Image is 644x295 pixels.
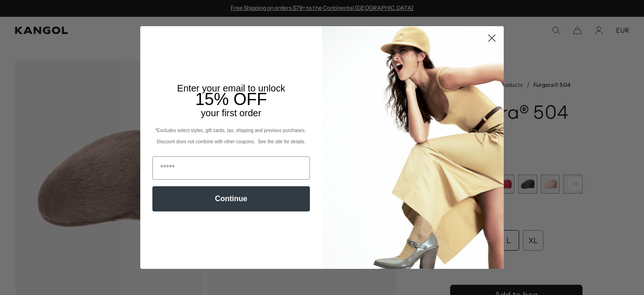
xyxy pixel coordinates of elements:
img: 93be19ad-e773-4382-80b9-c9d740c9197f.jpeg [322,26,504,269]
span: *Excludes select styles, gift cards, tax, shipping and previous purchases. Discount does not comb... [155,128,307,144]
button: Close dialog [484,30,500,46]
span: Enter your email to unlock [177,83,285,93]
span: 15% OFF [195,90,267,109]
input: Email [152,156,310,180]
span: your first order [201,108,261,118]
button: Continue [152,186,310,211]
